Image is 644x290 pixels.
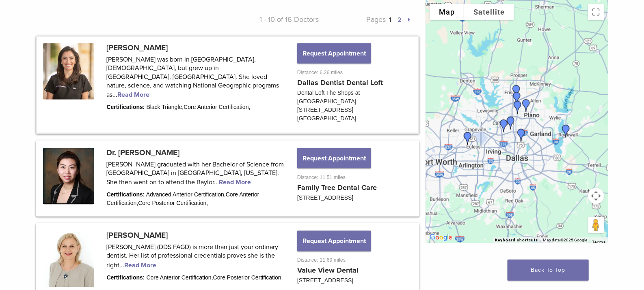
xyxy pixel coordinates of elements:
[507,89,527,108] div: Dr. Jana Harrison
[428,232,454,243] a: Open this area in Google Maps (opens a new window)
[507,82,526,101] div: Dr. Ernest De Paoli
[428,232,454,243] img: Google
[297,231,371,251] button: Request Appointment
[319,13,414,26] p: Pages
[588,217,604,233] button: Drag Pegman onto the map to open Street View
[495,237,538,243] button: Keyboard shortcuts
[543,238,587,242] span: Map data ©2025 Google
[458,129,478,148] div: Dr. Dakota Cooper
[508,98,527,117] div: Dr. Diana O'Quinn
[512,126,531,145] div: Dr. Claudia Vargas
[588,4,604,20] button: Toggle fullscreen view
[464,4,514,20] button: Show satellite imagery
[297,148,371,168] button: Request Appointment
[494,116,514,136] div: Dr. Irina Hayrapetyan
[501,113,521,133] div: Dr. Marry Hong
[588,188,604,204] button: Map camera controls
[556,122,576,141] div: Dr. Karen Williamson
[297,43,371,64] button: Request Appointment
[516,96,536,115] div: Dr. Jacob Grapevine
[225,13,319,26] p: 1 - 10 of 16 Doctors
[508,260,589,281] a: Back To Top
[592,240,606,245] a: Terms (opens in new tab)
[389,16,391,24] a: 1
[398,16,402,24] a: 2
[430,4,464,20] button: Show street map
